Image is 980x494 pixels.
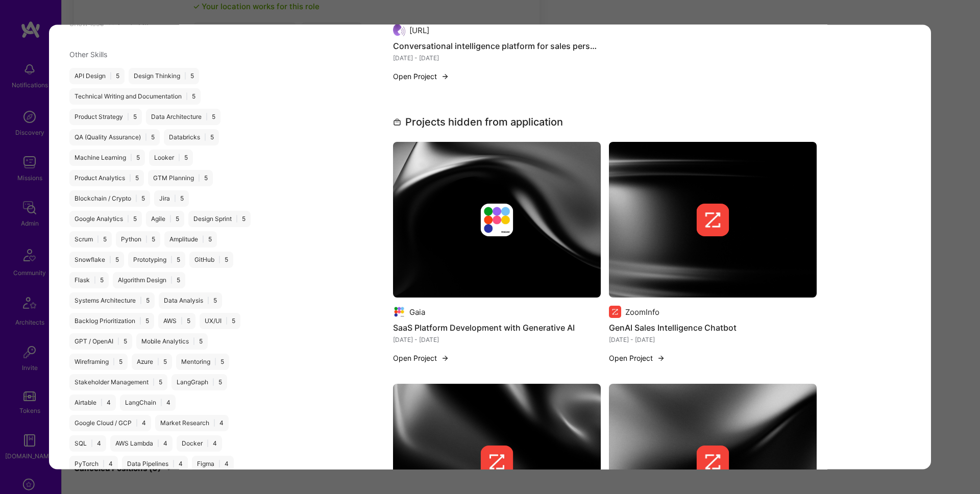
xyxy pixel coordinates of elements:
[69,293,155,309] div: Systems Architecture 5
[481,446,513,479] img: Company logo
[69,170,144,187] div: Product Analytics 5
[171,375,227,391] div: LangGraph 5
[609,306,621,318] img: Company logo
[200,313,240,330] div: UX/UI 5
[177,436,222,452] div: Docker 4
[113,273,185,289] div: Algorithm Design 5
[157,358,159,366] span: |
[155,415,229,432] div: Market Research 4
[69,375,167,391] div: Stakeholder Management 5
[130,154,132,162] span: |
[393,306,405,318] img: Company logo
[160,399,162,407] span: |
[145,236,148,244] span: |
[69,232,112,248] div: Scrum 5
[109,256,111,264] span: |
[148,170,213,187] div: GTM Planning 5
[69,89,201,105] div: Technical Writing and Documentation 5
[193,338,195,346] span: |
[218,460,220,468] span: |
[69,334,132,350] div: GPT / OpenAI 5
[120,395,176,411] div: LangChain 4
[128,252,185,268] div: Prototyping 5
[393,24,405,37] img: Company logo
[127,215,129,224] span: |
[609,335,817,345] div: [DATE] - [DATE]
[91,440,93,448] span: |
[393,118,401,127] i: SuitcaseGray
[101,399,103,407] span: |
[110,72,112,81] span: |
[198,175,200,183] span: |
[236,215,238,224] span: |
[178,154,180,162] span: |
[189,252,233,268] div: GitHub 5
[69,150,145,166] div: Machine Learning 5
[146,109,220,126] div: Data Architecture 5
[206,113,208,121] span: |
[136,419,138,428] span: |
[69,354,128,370] div: Wireframing 5
[116,232,160,248] div: Python 5
[393,40,601,53] h4: Conversational intelligence platform for sales personas in Zoominfo
[140,297,142,305] span: |
[393,142,601,298] img: cover
[159,293,222,309] div: Data Analysis 5
[127,113,129,121] span: |
[609,322,817,335] h4: GenAI Sales Intelligence Chatbot
[69,109,142,126] div: Product Strategy 5
[153,379,155,387] span: |
[132,354,172,370] div: Azure 5
[69,130,160,146] div: QA (Quality Assurance) 5
[145,134,147,142] span: |
[110,436,173,452] div: AWS Lambda 4
[441,72,449,81] img: arrow-right
[103,460,105,468] span: |
[181,317,183,326] span: |
[154,191,189,207] div: Jira 5
[117,338,119,346] span: |
[697,446,729,479] img: Company logo
[393,53,601,64] div: [DATE] - [DATE]
[213,419,215,428] span: |
[94,277,96,285] span: |
[393,353,449,364] button: Open Project
[393,335,601,345] div: [DATE] - [DATE]
[69,415,151,432] div: Google Cloud / GCP 4
[207,440,209,448] span: |
[149,150,193,166] div: Looker 5
[158,313,195,330] div: AWS 5
[122,456,188,473] div: Data Pipelines 4
[441,355,449,363] img: arrow-right
[184,72,186,81] span: |
[697,204,729,236] img: Company logo
[409,25,429,36] div: [URL]
[69,51,107,59] span: Other Skills
[49,24,931,469] div: modal
[69,68,125,85] div: API Design 5
[192,456,234,473] div: Figma 4
[393,115,563,130] div: Projects hidden from application
[393,322,601,335] h4: SaaS Platform Development with Generative AI
[157,440,159,448] span: |
[186,93,188,101] span: |
[69,211,142,228] div: Google Analytics 5
[69,436,106,452] div: SQL 4
[135,195,137,203] span: |
[173,460,175,468] span: |
[170,256,173,264] span: |
[481,204,513,236] img: Company logo
[164,130,219,146] div: Databricks 5
[164,232,217,248] div: Amplitude 5
[69,273,109,289] div: Flask 5
[129,68,199,85] div: Design Thinking 5
[170,277,173,285] span: |
[204,134,206,142] span: |
[69,252,124,268] div: Snowflake 5
[218,256,220,264] span: |
[625,307,659,318] div: ZoomInfo
[69,313,154,330] div: Backlog Prioritization 5
[97,236,99,244] span: |
[214,358,216,366] span: |
[113,358,115,366] span: |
